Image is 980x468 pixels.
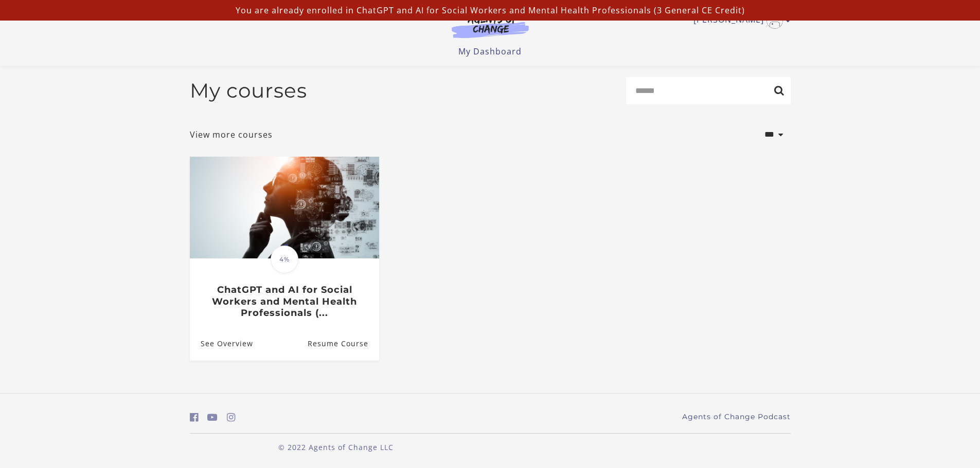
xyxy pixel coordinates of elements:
[307,327,379,360] a: ChatGPT and AI for Social Workers and Mental Health Professionals (...: Resume Course
[458,46,522,57] a: My Dashboard
[207,410,218,425] a: https://www.youtube.com/c/AgentsofChangeTestPrepbyMeaganMitchell (Open in a new window)
[227,413,236,422] i: https://www.instagram.com/agentsofchangeprep/ (Open in a new window)
[682,411,791,422] a: Agents of Change Podcast
[190,410,199,425] a: https://www.facebook.com/groups/aswbtestprep (Open in a new window)
[190,413,199,422] i: https://www.facebook.com/groups/aswbtestprep (Open in a new window)
[441,14,540,38] img: Agents of Change Logo
[190,327,253,360] a: ChatGPT and AI for Social Workers and Mental Health Professionals (...: See Overview
[227,410,236,425] a: https://www.instagram.com/agentsofchangeprep/ (Open in a new window)
[190,79,307,103] h2: My courses
[190,442,482,453] p: © 2022 Agents of Change LLC
[693,12,786,29] a: Toggle menu
[271,246,298,273] span: 4%
[201,284,368,319] h3: ChatGPT and AI for Social Workers and Mental Health Professionals (...
[207,413,218,422] i: https://www.youtube.com/c/AgentsofChangeTestPrepbyMeaganMitchell (Open in a new window)
[190,128,273,141] a: View more courses
[4,4,976,16] p: You are already enrolled in ChatGPT and AI for Social Workers and Mental Health Professionals (3 ...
